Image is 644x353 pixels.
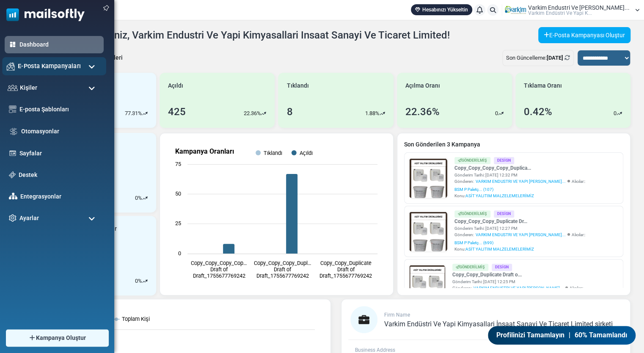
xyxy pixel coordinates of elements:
[487,326,636,345] a: Profilinizi Tamamlayın | 60% Tamamlandı
[454,210,490,218] div: Gönderilmiş
[494,157,514,164] div: Design
[24,327,256,339] h1: Maleki – DW 100
[9,149,17,157] img: landing_pages.svg
[502,50,574,66] div: Son Güncelleme:
[175,147,234,155] text: Kampanya Oranları
[496,330,564,340] span: Profilinizi Tamamlayın
[36,26,243,43] strong: ASİT YALITIM ÜRÜNLERİMİZ
[454,193,619,199] div: Konu:
[41,29,450,41] h4: Tekrar hoş geldiniz, Varkim Endustri Ve Yapi Kimyasallari Insaat Sanayi Ve Ticaret Limited!
[492,264,512,271] div: Design
[476,178,566,185] span: VARKIM ENDUSTRI VE YAPI [PERSON_NAME]...
[9,127,18,136] img: workflow.svg
[355,347,395,353] span: Business Address
[476,232,566,238] span: VARKIM ENDUSTRI VE YAPI [PERSON_NAME]...
[524,104,552,119] div: 0.42%
[254,260,311,279] text: Copy_Copy_Copy_Dupl… Draft of Draft_1755677769242
[538,27,630,43] a: E-Posta Kampanyası Oluştur
[175,161,181,167] text: 75
[191,260,248,279] text: Copy_Copy_Copy_Cop… Draft of Draft_1755677769242
[454,164,619,172] a: Copy_Copy_Copy_Copy_Duplica...
[384,321,613,328] a: Varki̇m Endüstri̇ Ve Yapi Ki̇myasallari İnşaat Sanayi̇ Ve Ti̇caret Li̇mi̇ted şi̇rketi̇
[495,109,498,118] p: 0
[19,149,99,158] a: Sayfalar
[452,279,619,285] div: Gönderim Tarihi: [DATE] 12:25 PM
[9,41,17,48] img: dashboard-icon-active.svg
[28,26,236,43] strong: ASİT YALITIM ÜRÜNLERİMİZ
[405,104,440,119] div: 22.36%
[264,150,282,156] text: Tıklandı
[168,104,186,119] div: 425
[473,285,564,291] span: VARKIM ENDUSTRI VE YAPI [PERSON_NAME]...
[528,5,630,11] span: Varkim Endustri Ve [PERSON_NAME]...
[319,260,372,279] text: Copy_Copy_Duplicate Draft of Draft_1755677769242
[454,186,493,193] a: BSM P Paletç... (107)
[167,140,386,288] svg: Kampanya Oranları
[19,105,99,114] a: E-posta Şablonları
[19,40,99,49] a: Dashboard
[384,312,410,318] span: Firm Name
[243,109,261,118] p: 22.36%
[547,55,563,61] b: [DATE]
[300,150,313,156] text: Açıldı
[454,246,619,252] div: Konu:
[454,157,490,164] div: Gönderilmiş
[405,81,440,90] span: Açılma Oranı
[454,225,619,232] div: Gönderim Tarihi: [DATE] 12:27 PM
[9,214,17,222] img: settings-icon.svg
[286,104,292,119] div: 8
[505,4,526,17] img: User Logo
[36,334,86,342] span: Kampanya Oluştur
[135,194,138,202] p: 0
[21,127,99,136] a: Otomasyonlar
[411,4,472,15] a: Hesabınızı Yükseltin
[125,109,142,118] p: 77.31%
[528,11,592,16] span: Varki̇m Endüstri̇ Ve Yapi K...
[7,62,15,70] img: campaigns-icon.png
[452,264,488,271] div: Gönderilmiş
[564,55,570,61] a: Refresh Stats
[505,4,640,17] a: User Logo Varkim Endustri Ve [PERSON_NAME]... Varki̇m Endüstri̇ Ve Yapi K...
[614,109,616,118] p: 0
[569,330,570,340] span: |
[452,285,619,299] div: Gönderen: Alıcılar::
[365,109,380,118] p: 1.88%
[18,61,81,71] span: E-Posta Kampanyaları
[454,178,619,193] div: Gönderen: Alıcılar::
[175,220,181,226] text: 25
[135,194,148,202] div: %
[178,250,181,256] text: 0
[454,240,493,246] a: BSM P Paletç... (699)
[20,83,37,92] span: Kişiler
[286,81,308,90] span: Tıklandı
[384,320,613,328] span: Varki̇m Endüstri̇ Ve Yapi Ki̇myasallari İnşaat Sanayi̇ Ve Ti̇caret Li̇mi̇ted şi̇rketi̇
[494,210,514,218] div: Design
[175,190,181,197] text: 50
[168,81,183,90] span: Açıldı
[8,85,18,91] img: contacts-icon.svg
[452,271,619,279] a: Copy_Copy_Duplicate Draft o...
[20,192,99,201] a: Entegrasyonlar
[9,171,16,178] img: support-icon.svg
[122,316,150,322] text: Toplam Kişi
[454,172,619,178] div: Gönderim Tarihi: [DATE] 12:32 PM
[19,171,99,179] a: Destek
[575,330,627,340] span: 60% Tamamlandı
[16,327,249,339] h1: Maleki – DW 100
[454,232,619,246] div: Gönderen: Alıcılar::
[404,140,623,149] a: Son Gönderilen 3 Kampanya
[19,214,39,223] span: Ayarlar
[135,277,138,285] p: 0
[454,218,619,225] a: Copy_Copy_Copy_Duplicate Dr...
[465,247,534,251] span: ASİT YALITIM MALZELEMELERİMİZ
[465,193,534,198] span: ASİT YALITIM MALZELEMELERİMİZ
[524,81,562,90] span: Tıklama Oranı
[135,277,148,285] div: %
[9,105,17,113] img: email-templates-icon.svg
